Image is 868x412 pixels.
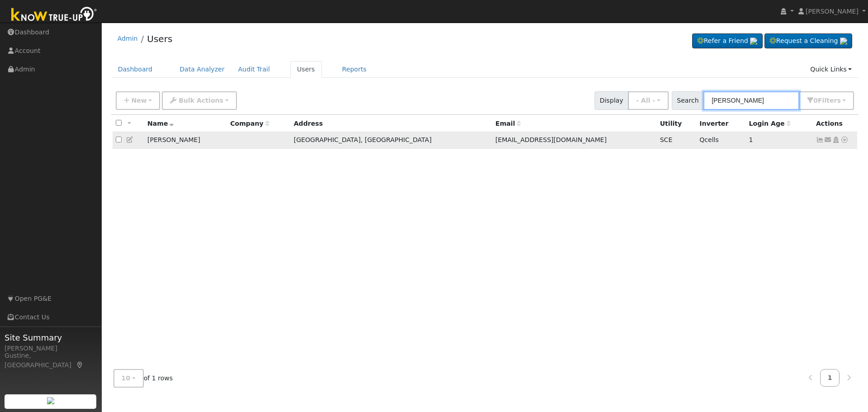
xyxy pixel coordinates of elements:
span: SCE [660,136,673,143]
span: Name [147,120,174,127]
button: - All - [628,91,669,110]
a: Quick Links [803,61,859,78]
a: Refer a Friend [692,33,763,49]
img: retrieve [750,38,757,45]
span: of 1 rows [113,369,173,388]
span: Qcells [699,136,719,143]
a: gmespinoza1@ymail.com [824,135,832,145]
td: [PERSON_NAME] [144,132,227,149]
a: Reports [335,61,373,78]
div: Address [294,119,489,128]
td: [GEOGRAPHIC_DATA], [GEOGRAPHIC_DATA] [291,132,492,149]
a: Users [147,33,172,44]
span: Company name [230,120,269,127]
div: Actions [816,119,854,128]
span: Days since last login [749,120,791,127]
a: Admin [118,35,138,42]
span: Email [495,120,521,127]
img: retrieve [47,397,54,404]
span: New [131,97,146,104]
a: Show Graph [816,136,824,143]
input: Search [703,91,799,110]
span: 08/12/2025 11:01:53 AM [749,136,753,143]
span: Filter [818,97,841,104]
span: [PERSON_NAME] [806,8,859,15]
img: retrieve [840,38,847,45]
span: Bulk Actions [179,97,223,104]
a: Dashboard [111,61,160,78]
div: [PERSON_NAME] [5,344,97,353]
img: Know True-Up [7,5,102,25]
div: Gustine, [GEOGRAPHIC_DATA] [5,351,97,370]
div: Inverter [699,119,742,128]
a: Edit User [126,136,134,143]
span: Display [594,91,628,110]
button: 0Filters [799,91,854,110]
span: s [837,97,840,104]
a: 1 [820,369,840,387]
div: Utility [660,119,693,128]
span: 10 [122,374,131,382]
a: Audit Trail [231,61,277,78]
a: Other actions [840,135,849,145]
span: Search [672,91,704,110]
a: Data Analyzer [173,61,231,78]
button: 10 [113,369,144,388]
a: Login As [832,136,840,143]
a: Map [76,361,84,369]
button: Bulk Actions [162,91,236,110]
a: Users [290,61,322,78]
span: [EMAIL_ADDRESS][DOMAIN_NAME] [495,136,607,143]
span: Site Summary [5,331,97,344]
button: New [116,91,160,110]
a: Request a Cleaning [764,33,852,49]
